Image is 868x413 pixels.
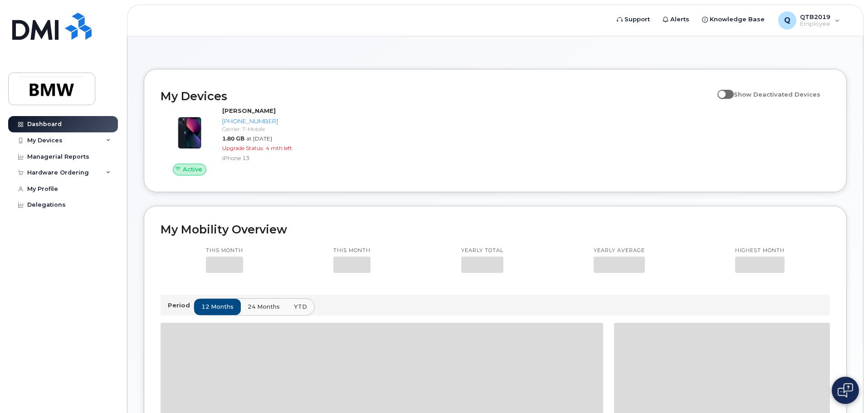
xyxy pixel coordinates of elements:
[717,86,725,93] input: Show Deactivated Devices
[838,383,853,398] img: Open chat
[735,247,785,254] p: Highest month
[266,145,292,151] span: 4 mth left
[461,247,503,254] p: Yearly total
[246,135,272,142] span: at [DATE]
[183,165,202,174] span: Active
[222,117,316,126] div: [PHONE_NUMBER]
[333,247,371,254] p: This month
[206,247,243,254] p: This month
[222,107,276,114] strong: [PERSON_NAME]
[222,125,316,133] div: Carrier: T-Mobile
[161,89,713,103] h2: My Devices
[734,91,820,98] span: Show Deactivated Devices
[222,145,264,151] span: Upgrade Status:
[222,135,244,142] span: 1.80 GB
[294,302,307,311] span: YTD
[594,247,645,254] p: Yearly average
[222,154,316,162] div: iPhone 13
[168,301,194,310] p: Period
[161,223,830,236] h2: My Mobility Overview
[161,107,320,175] a: Active[PERSON_NAME][PHONE_NUMBER]Carrier: T-Mobile1.80 GBat [DATE]Upgrade Status:4 mth leftiPhone 13
[168,111,211,155] img: image20231002-3703462-1ig824h.jpeg
[248,302,280,311] span: 24 months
